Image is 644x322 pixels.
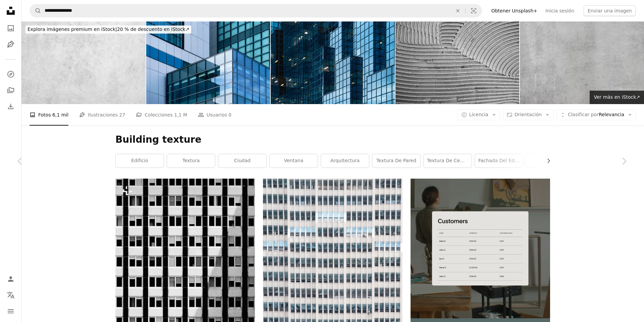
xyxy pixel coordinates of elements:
[271,21,395,104] img: Un moderno edificio de oficinas
[487,5,541,16] a: Obtener Unsplash+
[604,129,644,193] a: Siguiente
[136,104,187,126] a: Colecciones 1,1 M
[4,100,17,113] a: Historial de descargas
[584,5,636,16] button: Enviar una imagen
[28,27,117,32] span: Explora imágenes premium en iStock |
[21,21,195,38] a: Explora imágenes premium en iStock|20 % de descuento en iStock↗
[25,26,191,34] div: 20 % de descuento en iStock ↗
[541,5,578,16] a: Inicia sesión
[424,154,472,168] a: textura de cemento
[469,112,488,117] span: Licencia
[167,154,215,168] a: textura
[450,4,465,17] button: Borrar
[198,104,231,126] a: Usuarios 0
[263,280,402,286] a: Edificio blanco
[411,179,550,318] img: file-1747939376688-baf9a4a454ffimage
[4,272,17,286] a: Iniciar sesión / Registrarse
[395,21,520,104] img: Cemento con fregadero
[458,109,500,120] button: Licencia
[218,154,266,168] a: ciudad
[270,154,318,168] a: ventana
[174,111,187,119] span: 1,1 M
[568,111,624,118] span: Relevancia
[372,154,420,168] a: Textura de pared
[4,288,17,302] button: Idioma
[30,4,41,17] button: Buscar en Unsplash
[115,269,255,275] a: Una foto en blanco y negro de un edificio alto
[115,134,550,146] h1: Building texture
[4,84,17,97] a: Colecciones
[21,21,146,104] img: La superficie de un fondo de muro de hormigón en bruto
[568,112,599,117] span: Clasificar por
[228,111,231,119] span: 0
[594,94,640,100] span: Ver más en iStock ↗
[475,154,523,168] a: Fachada del edificio
[79,104,125,126] a: Ilustraciones 27
[526,154,574,168] a: cielo
[520,21,644,104] img: Diseño horizontal sobre textura de cemento y hormigón para patrón y fondo.
[590,91,644,104] a: Ver más en iStock↗
[4,38,17,51] a: Ilustraciones
[466,4,482,17] button: Búsqueda visual
[556,109,636,120] button: Clasificar porRelevancia
[116,154,164,168] a: edificio
[4,305,17,318] button: Menú
[321,154,369,168] a: arquitectura
[146,21,270,104] img: Detalles de arquitectura Pared de vidrio Exterior de edificio moderno Fondo futurista abstracto
[30,4,482,17] form: Encuentra imágenes en todo el sitio
[542,154,550,168] button: desplazar lista a la derecha
[4,21,17,35] a: Fotos
[515,112,542,117] span: Orientación
[4,67,17,81] a: Explorar
[119,111,125,119] span: 27
[503,109,553,120] button: Orientación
